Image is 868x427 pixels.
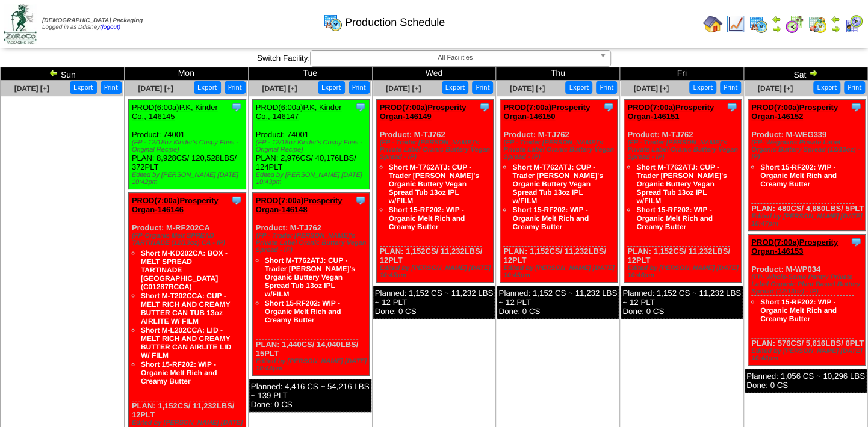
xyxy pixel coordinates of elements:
img: Tooltip [603,101,615,113]
div: Edited by [PERSON_NAME] [DATE] 10:45pm [380,265,494,279]
img: Tooltip [231,101,243,113]
a: Short 15-RF202: WIP - Organic Melt Rich and Creamy Butter [141,360,217,386]
div: Product: M-TJ762 PLAN: 1,152CS / 11,232LBS / 12PLT [624,100,742,283]
a: Short 15-RF202: WIP - Organic Melt Rich and Creamy Butter [760,298,837,323]
div: (FP - 12/18oz Kinder's Crispy Fries - Original Recipe) [132,139,246,153]
button: Export [194,81,221,94]
td: Sat [744,67,868,81]
button: Export [689,81,716,94]
a: Short 15-RF202: WIP - Organic Melt Rich and Creamy Butter [265,299,341,324]
div: Planned: 4,416 CS ~ 54,216 LBS ~ 139 PLT Done: 0 CS [249,379,371,412]
a: Short 15-RF202: WIP - Organic Melt Rich and Creamy Butter [389,206,465,231]
div: Edited by [PERSON_NAME] [DATE] 10:48pm [751,348,865,362]
a: [DATE] [+] [138,84,173,93]
img: Tooltip [726,101,738,113]
a: [DATE] [+] [758,84,793,93]
a: Short M-T762ATJ: CUP - Trader [PERSON_NAME]'s Organic Buttery Vegan Spread Tub 13oz IPL w/FILM [389,163,479,205]
div: Edited by [PERSON_NAME] [DATE] 10:44pm [256,358,370,372]
a: PROD(7:00a)Prosperity Organ-146149 [380,103,467,121]
img: arrowright.gif [831,24,840,34]
td: Fri [620,67,744,81]
img: zoroco-logo-small.webp [4,4,37,44]
button: Print [720,81,741,94]
button: Export [442,81,469,94]
a: Short M-T762ATJ: CUP - Trader [PERSON_NAME]'s Organic Buttery Vegan Spread Tub 13oz IPL w/FILM [512,163,603,205]
a: [DATE] [+] [262,84,297,93]
button: Print [844,81,865,94]
a: Short 15-RF202: WIP - Organic Melt Rich and Creamy Butter [636,206,713,231]
div: Product: M-TJ762 PLAN: 1,440CS / 14,040LBS / 15PLT [252,193,370,376]
div: Edited by [PERSON_NAME] [DATE] 10:42pm [132,171,246,186]
div: Edited by [PERSON_NAME] [DATE] 10:45pm [503,265,617,279]
a: PROD(7:00a)Prosperity Organ-146146 [132,196,219,214]
div: Edited by [PERSON_NAME] [DATE] 10:46pm [627,265,741,279]
td: Wed [372,67,496,81]
div: (FP - Trader [PERSON_NAME]'s Private Label Oranic Buttery Vegan Spread - IP) [380,139,494,161]
button: Export [318,81,345,94]
a: Short M-KD202CA: BOX - MELT SPREAD TARTINADE [GEOGRAPHIC_DATA] (C01287RCCA) [141,249,228,291]
img: line_graph.gif [726,14,745,34]
img: arrowleft.gif [772,14,781,24]
button: Print [596,81,617,94]
div: Product: M-TJ762 PLAN: 1,152CS / 11,232LBS / 12PLT [500,100,618,283]
img: arrowleft.gif [49,68,58,78]
div: Product: M-WEG339 PLAN: 480CS / 4,680LBS / 5PLT [748,100,866,231]
img: calendarblend.gif [785,14,804,34]
a: [DATE] [+] [386,84,421,93]
span: All Facilities [315,51,595,65]
img: Tooltip [231,194,243,206]
a: PROD(6:00a)P.K, Kinder Co.,-146145 [132,103,218,121]
button: Export [565,81,592,94]
a: (logout) [100,24,120,31]
a: PROD(7:00a)Prosperity Organ-146148 [256,196,343,214]
button: Print [101,81,122,94]
span: [DATE] [+] [14,84,49,93]
img: Tooltip [355,194,367,206]
img: Tooltip [479,101,491,113]
td: Sun [1,67,125,81]
div: Product: 74001 PLAN: 2,976CS / 40,176LBS / 124PLT [252,100,370,189]
img: arrowright.gif [772,24,781,34]
button: Print [472,81,493,94]
td: Mon [124,67,248,81]
div: (FP - 12/18oz Kinder's Crispy Fries - Original Recipe) [256,139,370,153]
div: Edited by [PERSON_NAME] [DATE] 10:43pm [256,171,370,186]
a: PROD(7:00a)Prosperity Organ-146151 [627,103,714,121]
img: home.gif [703,14,722,34]
a: PROD(7:00a)Prosperity Organ-146150 [503,103,590,121]
span: [DEMOGRAPHIC_DATA] Packaging [42,17,143,24]
a: PROD(7:00a)Prosperity Organ-146153 [751,238,838,256]
td: Thu [496,67,620,81]
span: [DATE] [+] [634,84,669,93]
a: PROD(7:00a)Prosperity Organ-146152 [751,103,838,121]
div: (FP - Trader [PERSON_NAME]'s Private Label Oranic Buttery Vegan Spread - IP) [256,232,370,254]
img: calendarinout.gif [808,14,827,34]
img: arrowright.gif [808,68,818,78]
div: Edited by [PERSON_NAME] [DATE] 10:47pm [751,213,865,227]
a: Short M-L202CCA: LID - MELT RICH AND CREAMY BUTTER CAN AIRLITE LID W/ FILM [141,326,231,360]
div: (FP-Organic Melt SPREAD TARTINADE (12/13oz) CA - IP) [132,232,246,247]
img: calendarcustomer.gif [844,14,863,34]
div: Planned: 1,056 CS ~ 10,296 LBS Done: 0 CS [745,369,867,393]
a: Short M-T202CCA: CUP - MELT RICH AND CREAMY BUTTER CAN TUB 13oz AIRLITE W/ FILM [141,292,230,325]
a: [DATE] [+] [510,84,545,93]
a: Short 15-RF202: WIP - Organic Melt Rich and Creamy Butter [760,163,837,188]
img: calendarprod.gif [749,14,768,34]
a: PROD(6:00a)P.K, Kinder Co.,-146147 [256,103,342,121]
button: Print [225,81,246,94]
img: Tooltip [355,101,367,113]
div: Product: 74001 PLAN: 8,928CS / 120,528LBS / 372PLT [128,100,246,189]
a: Short M-T762ATJ: CUP - Trader [PERSON_NAME]'s Organic Buttery Vegan Spread Tub 13oz IPL w/FILM [265,256,355,298]
span: Production Schedule [345,16,445,29]
div: (FP - Trader [PERSON_NAME]'s Private Label Oranic Buttery Vegan Spread - IP) [503,139,617,161]
a: Short 15-RF202: WIP - Organic Melt Rich and Creamy Butter [512,206,589,231]
div: Planned: 1,152 CS ~ 11,232 LBS ~ 12 PLT Done: 0 CS [621,286,743,319]
button: Export [70,81,97,94]
a: Short M-T762ATJ: CUP - Trader [PERSON_NAME]'s Organic Buttery Vegan Spread Tub 13oz IPL w/FILM [636,163,727,205]
img: calendarprod.gif [323,13,343,32]
img: Tooltip [850,236,862,248]
button: Print [349,81,370,94]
